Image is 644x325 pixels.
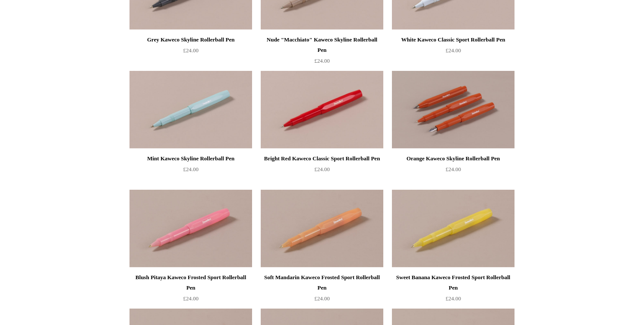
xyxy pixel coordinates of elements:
[263,272,381,293] div: Soft Mandarin Kaweco Frosted Sport Rollerball Pen
[261,71,383,149] img: Bright Red Kaweco Classic Sport Rollerball Pen
[129,272,252,308] a: Blush Pitaya Kaweco Frosted Sport Rollerball Pen £24.00
[394,272,512,293] div: Sweet Banana Kaweco Frosted Sport Rollerball Pen
[314,166,330,172] span: £24.00
[132,35,250,45] div: Grey Kaweco Skyline Rollerball Pen
[132,153,250,164] div: Mint Kaweco Skyline Rollerball Pen
[261,35,383,70] a: Nude "Macchiato" Kaweco Skyline Rollerball Pen £24.00
[314,295,330,302] span: £24.00
[445,47,461,54] span: £24.00
[392,71,515,149] img: Orange Kaweco Skyline Rollerball Pen
[394,153,512,164] div: Orange Kaweco Skyline Rollerball Pen
[314,57,330,64] span: £24.00
[263,35,381,55] div: Nude "Macchiato" Kaweco Skyline Rollerball Pen
[261,71,383,149] a: Bright Red Kaweco Classic Sport Rollerball Pen Bright Red Kaweco Classic Sport Rollerball Pen
[445,295,461,302] span: £24.00
[392,35,515,70] a: White Kaweco Classic Sport Rollerball Pen £24.00
[392,71,515,149] a: Orange Kaweco Skyline Rollerball Pen Orange Kaweco Skyline Rollerball Pen
[263,153,381,164] div: Bright Red Kaweco Classic Sport Rollerball Pen
[183,47,199,54] span: £24.00
[132,272,250,293] div: Blush Pitaya Kaweco Frosted Sport Rollerball Pen
[392,153,515,189] a: Orange Kaweco Skyline Rollerball Pen £24.00
[392,190,515,268] img: Sweet Banana Kaweco Frosted Sport Rollerball Pen
[129,35,252,70] a: Grey Kaweco Skyline Rollerball Pen £24.00
[129,71,252,149] a: Mint Kaweco Skyline Rollerball Pen Mint Kaweco Skyline Rollerball Pen
[129,153,252,189] a: Mint Kaweco Skyline Rollerball Pen £24.00
[129,190,252,268] img: Blush Pitaya Kaweco Frosted Sport Rollerball Pen
[129,190,252,268] a: Blush Pitaya Kaweco Frosted Sport Rollerball Pen Blush Pitaya Kaweco Frosted Sport Rollerball Pen
[129,71,252,149] img: Mint Kaweco Skyline Rollerball Pen
[392,272,515,308] a: Sweet Banana Kaweco Frosted Sport Rollerball Pen £24.00
[445,166,461,172] span: £24.00
[261,153,383,189] a: Bright Red Kaweco Classic Sport Rollerball Pen £24.00
[183,166,199,172] span: £24.00
[261,190,383,268] img: Soft Mandarin Kaweco Frosted Sport Rollerball Pen
[261,190,383,268] a: Soft Mandarin Kaweco Frosted Sport Rollerball Pen Soft Mandarin Kaweco Frosted Sport Rollerball Pen
[394,35,512,45] div: White Kaweco Classic Sport Rollerball Pen
[261,272,383,308] a: Soft Mandarin Kaweco Frosted Sport Rollerball Pen £24.00
[183,295,199,302] span: £24.00
[392,190,515,268] a: Sweet Banana Kaweco Frosted Sport Rollerball Pen Sweet Banana Kaweco Frosted Sport Rollerball Pen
